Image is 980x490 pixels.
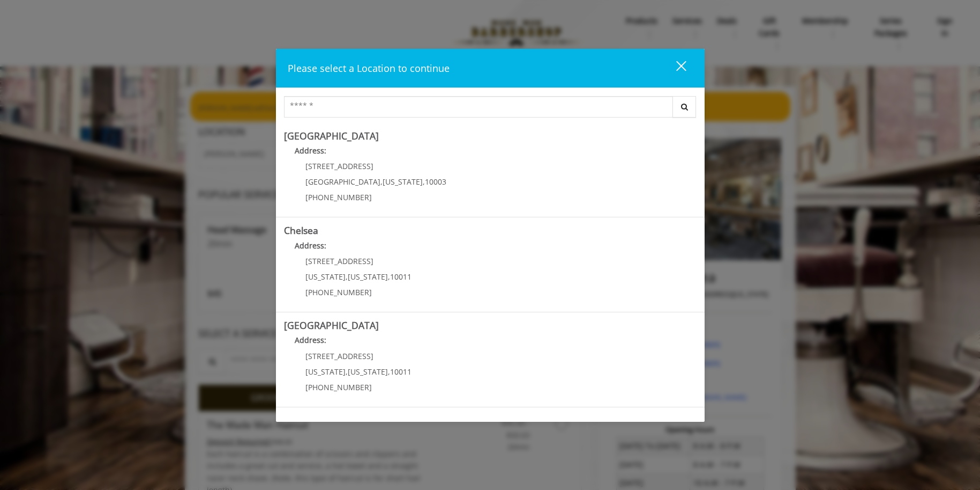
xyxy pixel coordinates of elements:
[656,57,693,79] button: close dialog
[390,367,412,377] span: 10011
[383,177,423,187] span: [US_STATE]
[390,272,412,282] span: 10011
[295,240,326,251] b: Address:
[388,367,390,377] span: ,
[305,177,380,187] span: [GEOGRAPHIC_DATA]
[295,145,326,156] b: Address:
[295,335,326,345] b: Address:
[284,96,697,123] div: Center Select
[284,96,673,118] input: Search Center
[305,367,346,377] span: [US_STATE]
[305,382,372,392] span: [PHONE_NUMBER]
[284,319,379,332] b: [GEOGRAPHIC_DATA]
[305,161,373,171] span: [STREET_ADDRESS]
[388,272,390,282] span: ,
[305,256,373,266] span: [STREET_ADDRESS]
[348,367,388,377] span: [US_STATE]
[284,224,318,237] b: Chelsea
[346,367,348,377] span: ,
[380,177,383,187] span: ,
[346,272,348,282] span: ,
[284,129,379,142] b: [GEOGRAPHIC_DATA]
[305,192,372,202] span: [PHONE_NUMBER]
[664,60,685,76] div: close dialog
[678,103,691,111] i: Search button
[305,287,372,297] span: [PHONE_NUMBER]
[284,414,317,427] b: Flatiron
[348,272,388,282] span: [US_STATE]
[423,177,425,187] span: ,
[305,351,373,361] span: [STREET_ADDRESS]
[305,272,346,282] span: [US_STATE]
[425,177,446,187] span: 10003
[288,62,450,75] span: Please select a Location to continue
